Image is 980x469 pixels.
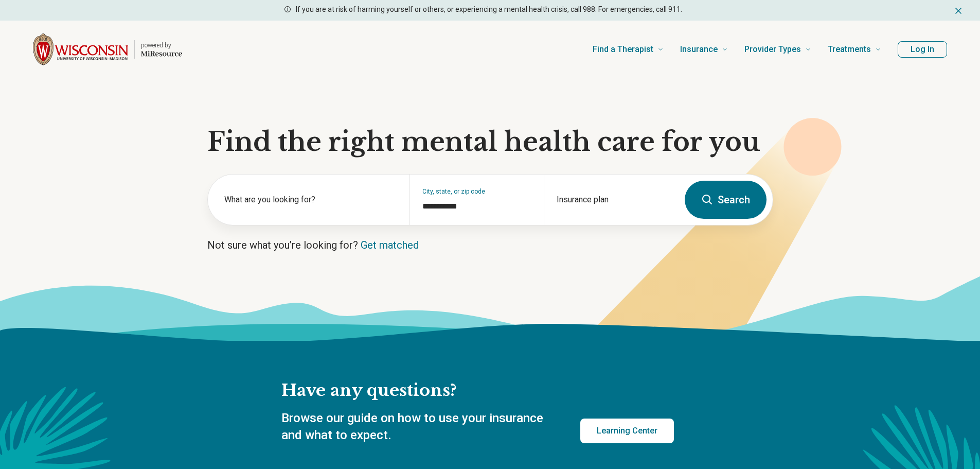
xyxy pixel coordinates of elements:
button: Dismiss [953,4,964,16]
a: Find a Therapist [593,29,664,70]
h1: Find the right mental health care for you [207,127,773,158]
p: Not sure what you’re looking for? [207,238,773,252]
span: Insurance [680,42,718,57]
p: Browse our guide on how to use your insurance and what to expect. [281,410,556,444]
button: Search [685,181,767,219]
a: Get matched [361,239,419,251]
p: If you are at risk of harming yourself or others, or experiencing a mental health crisis, call 98... [296,4,682,15]
a: Insurance [680,29,728,70]
h2: Have any questions? [281,380,674,402]
span: Treatments [828,42,871,57]
span: Provider Types [744,42,801,57]
a: Provider Types [744,29,811,70]
a: Treatments [828,29,881,70]
span: Find a Therapist [593,42,653,57]
a: Home page [33,33,182,66]
p: powered by [141,41,182,49]
a: Learning Center [580,419,674,443]
button: Log In [898,41,947,58]
label: What are you looking for? [224,194,397,206]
